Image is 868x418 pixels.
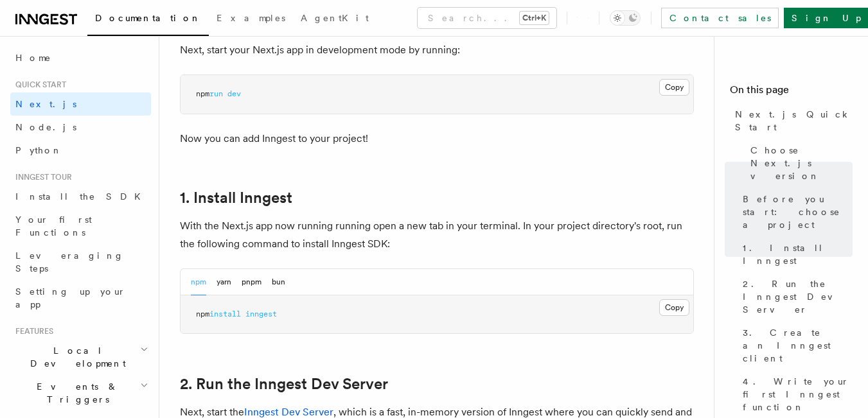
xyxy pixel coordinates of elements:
a: Next.js Quick Start [730,103,853,139]
a: Choose Next.js version [745,139,853,187]
button: Local Development [10,339,151,375]
span: 4. Write your first Inngest function [743,375,853,414]
button: Search...Ctrl+K [418,8,556,28]
span: Node.js [15,122,76,132]
span: 2. Run the Inngest Dev Server [743,277,853,316]
span: dev [227,89,241,98]
span: Features [10,326,53,336]
span: run [209,89,223,98]
span: Documentation [95,13,201,23]
button: Copy [659,299,689,316]
span: 1. Install Inngest [743,241,853,267]
span: Your first Functions [15,214,92,238]
a: 1. Install Inngest [180,189,292,207]
p: Next, start your Next.js app in development mode by running: [180,41,694,59]
a: Your first Functions [10,208,151,244]
span: Next.js Quick Start [735,108,853,134]
h4: On this page [730,82,853,103]
a: Inngest Dev Server [244,406,333,418]
span: Quick start [10,80,66,90]
a: 1. Install Inngest [738,236,853,272]
a: Contact sales [661,8,779,28]
span: Events & Triggers [10,380,140,406]
a: Examples [209,4,293,35]
span: 3. Create an Inngest client [743,326,853,365]
a: 3. Create an Inngest client [738,321,853,370]
span: Next.js [15,99,76,109]
a: Home [10,46,151,69]
button: Copy [659,79,689,96]
span: Examples [217,13,285,23]
button: npm [191,269,206,295]
a: Before you start: choose a project [738,187,853,236]
span: Leveraging Steps [15,250,124,274]
a: 2. Run the Inngest Dev Server [738,272,853,321]
span: npm [196,89,209,98]
span: Install the SDK [15,191,148,202]
span: Python [15,145,62,155]
span: Inngest tour [10,172,72,182]
a: 2. Run the Inngest Dev Server [180,375,388,393]
span: inngest [245,309,277,318]
a: Python [10,139,151,162]
span: Local Development [10,344,140,370]
span: install [209,309,241,318]
span: AgentKit [301,13,369,23]
p: Now you can add Inngest to your project! [180,130,694,148]
button: yarn [217,269,231,295]
span: Setting up your app [15,286,126,309]
span: Before you start: choose a project [743,193,853,231]
span: Home [15,51,51,64]
p: With the Next.js app now running running open a new tab in your terminal. In your project directo... [180,217,694,253]
button: Toggle dark mode [610,10,641,26]
button: bun [272,269,285,295]
kbd: Ctrl+K [520,12,549,24]
a: AgentKit [293,4,376,35]
a: Next.js [10,92,151,116]
a: Node.js [10,116,151,139]
button: pnpm [242,269,261,295]
a: Setting up your app [10,280,151,316]
a: Leveraging Steps [10,244,151,280]
a: Install the SDK [10,185,151,208]
button: Events & Triggers [10,375,151,411]
span: npm [196,309,209,318]
a: Documentation [87,4,209,36]
span: Choose Next.js version [750,144,853,182]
